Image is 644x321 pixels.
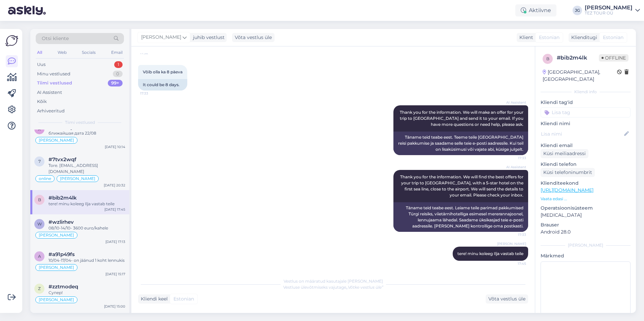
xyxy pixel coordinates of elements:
[5,34,18,47] img: Askly Logo
[143,69,183,74] span: Võib olla ka 8 päeva
[501,232,526,237] span: 17:33
[39,233,74,237] span: [PERSON_NAME]
[232,33,275,42] div: Võta vestlus üle
[49,290,125,296] div: Супер!
[541,196,631,202] p: Vaata edasi ...
[49,195,77,201] span: #bib2m4lk
[541,228,631,236] p: Android 28.0
[140,50,165,56] span: 17:32
[585,5,633,10] div: [PERSON_NAME]
[110,48,124,57] div: Email
[56,48,68,57] div: Web
[138,295,168,302] div: Kliendi keel
[603,34,623,41] span: Estonian
[501,165,526,170] span: AI Assistent
[37,89,62,96] div: AI Assistent
[37,98,47,105] div: Kõik
[541,221,631,228] p: Brauser
[515,4,556,16] div: Aktiivne
[39,298,74,302] span: [PERSON_NAME]
[501,261,526,266] span: 17:45
[541,168,595,177] div: Küsi telefoninumbrit
[400,110,524,127] span: Thank you for the information. We will make an offer for your trip to [GEOGRAPHIC_DATA] and send ...
[49,130,125,136] div: ближайшая дата 22/08
[37,221,42,226] span: w
[104,183,125,188] div: [DATE] 20:32
[38,197,41,202] span: b
[541,107,631,117] input: Lisa tag
[557,54,599,62] div: # bib2m4lk
[104,304,125,309] div: [DATE] 15:00
[501,155,526,160] span: 17:33
[190,34,225,41] div: juhib vestlust
[49,201,125,207] div: tere! minu koleeg Ilja vastab teile
[49,156,76,163] span: #7tvx2wqf
[541,161,631,168] p: Kliendi telefon
[539,34,559,41] span: Estonian
[541,252,631,259] p: Märkmed
[39,265,74,270] span: [PERSON_NAME]
[541,242,631,248] div: [PERSON_NAME]
[37,71,70,77] div: Minu vestlused
[541,142,631,149] p: Kliendi email
[80,48,97,57] div: Socials
[141,34,181,41] span: [PERSON_NAME]
[543,69,617,83] div: [GEOGRAPHIC_DATA], [GEOGRAPHIC_DATA]
[501,100,526,105] span: AI Assistent
[104,207,125,212] div: [DATE] 17:45
[541,212,631,219] p: [MEDICAL_DATA]
[105,144,125,149] div: [DATE] 10:14
[393,132,528,155] div: Täname teid teabe eest. Teeme teile [GEOGRAPHIC_DATA] reisi pakkumise ja saadame selle teie e-pos...
[60,177,95,181] span: [PERSON_NAME]
[585,5,640,16] a: [PERSON_NAME]TEZ TOUR OÜ
[65,119,95,126] span: Tiimi vestlused
[42,35,69,42] span: Otsi kliente
[541,89,631,95] div: Kliendi info
[105,272,125,277] div: [DATE] 15:17
[49,163,125,175] div: Tore. [EMAIL_ADDRESS][DOMAIN_NAME]
[573,6,582,15] div: JG
[541,149,588,158] div: Küsi meiliaadressi
[108,80,123,86] div: 99+
[585,10,633,16] div: TEZ TOUR OÜ
[105,239,125,244] div: [DATE] 17:13
[517,34,533,41] div: Klient
[497,241,526,246] span: [PERSON_NAME]
[37,61,45,68] div: Uus
[393,202,528,232] div: Täname teid teabe eest. Leiame teile parimad pakkumised Türgi reisiks, viietärnihotelliga esimese...
[37,80,72,86] div: Tiimi vestlused
[541,99,631,106] p: Kliendi tag'id
[541,120,631,127] p: Kliendi nimi
[346,285,383,290] i: „Võtke vestlus üle”
[284,279,383,284] span: Vestlus on määratud kasutajale [PERSON_NAME]
[114,61,123,68] div: 1
[546,56,549,61] span: b
[400,174,524,198] span: Thank you for the information. We will find the best offers for your trip to [GEOGRAPHIC_DATA], w...
[38,254,41,259] span: a
[49,225,125,231] div: 08/10-14/10- 3600 euro/kahele
[39,177,51,181] span: online
[569,34,597,41] div: Klienditugi
[113,71,123,77] div: 0
[140,91,165,96] span: 17:33
[541,130,623,138] input: Lisa nimi
[49,219,74,225] span: #wzlirhev
[37,108,65,114] div: Arhiveeritud
[541,205,631,212] p: Operatsioonisüsteem
[38,159,41,164] span: 7
[283,285,383,290] span: Vestluse ülevõtmiseks vajutage
[36,48,43,57] div: All
[457,251,523,256] span: tere! minu koleeg Ilja vastab teile
[138,79,187,91] div: It could be 8 days.
[541,180,631,187] p: Klienditeekond
[49,251,75,257] span: #a91p49fs
[486,294,528,304] div: Võta vestlus üle
[541,187,593,193] a: [URL][DOMAIN_NAME]
[599,54,629,62] span: Offline
[38,286,41,291] span: z
[49,284,78,290] span: #zztmodeq
[39,138,74,142] span: [PERSON_NAME]
[173,295,194,302] span: Estonian
[49,257,125,263] div: 10/04-17/04- on jäänud 1 koht lennukis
